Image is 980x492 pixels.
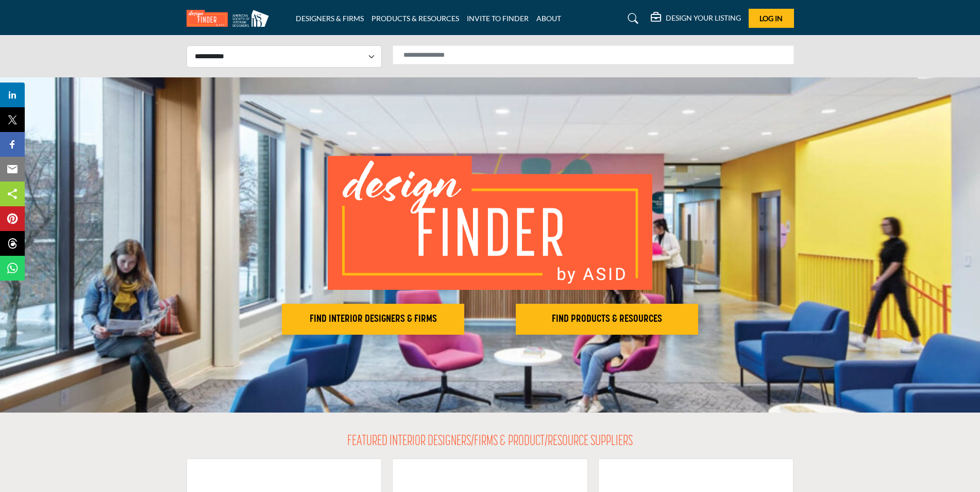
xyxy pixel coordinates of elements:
img: Site Logo [187,10,274,27]
input: Search Solutions [393,45,794,64]
h2: FIND INTERIOR DESIGNERS & FIRMS [285,313,461,325]
a: ABOUT [536,14,561,23]
div: DESIGN YOUR LISTING [651,12,741,25]
a: Search [618,10,645,27]
a: INVITE TO FINDER [467,14,529,23]
button: Log In [749,9,794,28]
a: PRODUCTS & RESOURCES [371,14,459,23]
button: FIND INTERIOR DESIGNERS & FIRMS [282,304,464,335]
h2: FIND PRODUCTS & RESOURCES [519,313,695,325]
select: Select Listing Type Dropdown [187,45,382,68]
a: DESIGNERS & FIRMS [296,14,364,23]
h2: FEATURED INTERIOR DESIGNERS/FIRMS & PRODUCT/RESOURCE SUPPLIERS [347,433,633,451]
img: image [328,156,652,290]
span: Log In [759,14,783,23]
button: FIND PRODUCTS & RESOURCES [516,304,698,335]
h5: DESIGN YOUR LISTING [666,13,741,23]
